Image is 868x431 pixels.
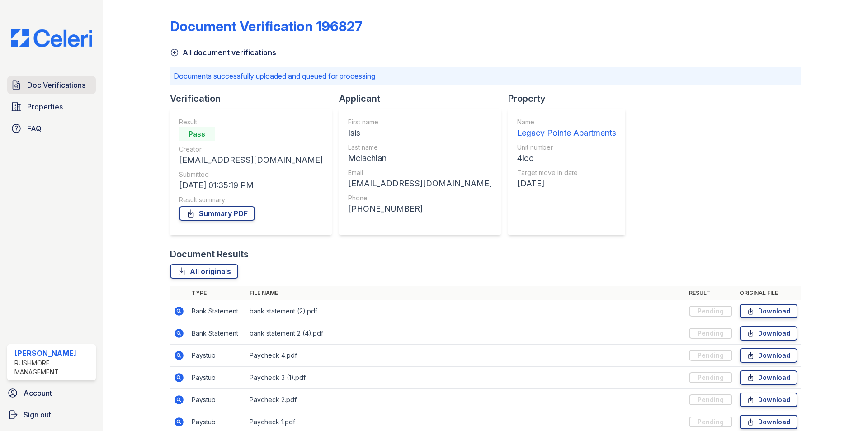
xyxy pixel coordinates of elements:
a: All originals [170,264,238,279]
div: Rushmore Management [14,359,92,377]
td: Bank Statement [188,322,246,345]
td: bank statement (2).pdf [246,300,685,322]
a: Properties [7,98,96,116]
td: Paystub [188,345,246,367]
th: File name [246,286,685,300]
div: Pending [689,328,732,339]
span: Doc Verifications [27,80,85,90]
a: Download [740,370,797,385]
td: Paystub [188,367,246,389]
td: Bank Statement [188,300,246,322]
a: Doc Verifications [7,76,96,94]
a: FAQ [7,119,96,137]
div: Property [508,92,632,105]
th: Result [685,286,736,300]
div: Document Verification 196827 [170,18,363,34]
div: Name [517,118,616,127]
img: CE_Logo_Blue-a8612792a0a2168367f1c8372b55b34899dd931a85d93a1a3d3e32e68fde9ad4.png [4,29,99,47]
a: Sign out [4,406,99,424]
span: FAQ [27,123,42,134]
a: Summary PDF [179,206,255,221]
a: Name Legacy Pointe Apartments [517,118,616,139]
div: Document Results [170,248,249,260]
div: Result [179,118,323,127]
div: Pending [689,394,732,405]
div: Email [348,168,492,177]
div: Phone [348,194,492,203]
a: Account [4,384,99,402]
p: Documents successfully uploaded and queued for processing [174,71,797,81]
th: Original file [736,286,801,300]
div: Unit number [517,143,616,152]
span: Account [24,388,52,398]
div: Submitted [179,170,323,179]
div: [DATE] 01:35:19 PM [179,179,323,192]
div: Verification [170,92,339,105]
div: Pending [689,306,732,317]
div: Pass [179,127,215,141]
a: Download [740,348,797,363]
div: First name [348,118,492,127]
div: Isis [348,127,492,139]
div: Target move in date [517,168,616,177]
div: 4loc [517,152,616,165]
div: Pending [689,372,732,383]
a: Download [740,415,797,429]
span: Properties [27,101,63,112]
th: Type [188,286,246,300]
div: Pending [689,417,732,427]
div: Result summary [179,195,323,204]
div: Creator [179,145,323,154]
td: Paycheck 4.pdf [246,345,685,367]
a: All document verifications [170,47,276,58]
div: Legacy Pointe Apartments [517,127,616,139]
div: [EMAIL_ADDRESS][DOMAIN_NAME] [348,177,492,190]
a: Download [740,304,797,318]
td: Paycheck 2.pdf [246,389,685,411]
div: [PHONE_NUMBER] [348,203,492,215]
div: Mclachlan [348,152,492,165]
div: Applicant [339,92,508,105]
span: Sign out [24,409,51,420]
div: [PERSON_NAME] [14,348,92,359]
div: [EMAIL_ADDRESS][DOMAIN_NAME] [179,154,323,166]
a: Download [740,393,797,407]
td: Paystub [188,389,246,411]
div: Pending [689,350,732,361]
a: Download [740,326,797,341]
div: Last name [348,143,492,152]
td: Paycheck 3 (1).pdf [246,367,685,389]
td: bank statement 2 (4).pdf [246,322,685,345]
div: [DATE] [517,177,616,190]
